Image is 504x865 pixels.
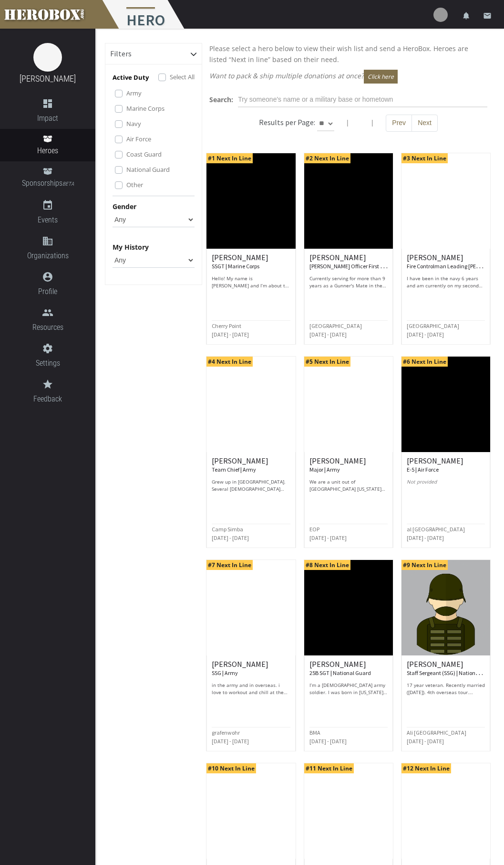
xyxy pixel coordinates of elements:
a: #2 Next In Line [PERSON_NAME] [PERSON_NAME] Officer First Class | Navy Currently serving for more... [304,153,393,345]
small: SSGT | Marine Corps [212,263,259,270]
p: We are a unit out of [GEOGRAPHIC_DATA] [US_STATE] deployed across CENTCOM. Thank you for your don... [309,478,388,493]
h6: [PERSON_NAME] [309,253,388,270]
span: #9 Next In Line [401,560,448,570]
span: #7 Next In Line [206,560,253,570]
small: [DATE] - [DATE] [212,534,249,541]
label: Gender [113,201,136,212]
label: Other [126,179,143,190]
span: #4 Next In Line [206,357,253,367]
p: 17 year veteran. Recently married ([DATE]). 4th overseas tour. Aviation Operations is my job. [407,682,485,696]
span: #3 Next In Line [401,153,448,163]
p: Hello! My name is [PERSON_NAME] and I’m about to ship off for yet another deployment. I’ve been i... [212,275,290,289]
span: #5 Next In Line [304,357,350,367]
h6: [PERSON_NAME] [212,253,290,270]
small: [DATE] - [DATE] [309,331,347,338]
label: My History [113,242,149,253]
p: Currently serving for more than 9 years as a Gunner's Mate in the [DEMOGRAPHIC_DATA] Navy and on ... [309,275,388,289]
a: #8 Next In Line [PERSON_NAME] 25B SGT | National Guard I’m a [DEMOGRAPHIC_DATA] army soldier. I w... [304,559,393,751]
small: [GEOGRAPHIC_DATA] [407,322,459,329]
span: | [346,118,350,127]
a: #4 Next In Line [PERSON_NAME] Team Chief | Army Grew up in [GEOGRAPHIC_DATA]. Several [DEMOGRAPHI... [206,356,296,548]
small: [PERSON_NAME] Officer First Class | Navy [309,261,409,270]
small: grafenwohr [212,729,240,736]
input: Try someone's name or a military base or hometown [238,92,487,107]
h6: [PERSON_NAME] [212,457,290,474]
p: Please select a hero below to view their wish list and send a HeroBox. Heroes are listed “Next in... [209,43,487,65]
small: E-5 | Air Force [407,466,439,473]
small: [GEOGRAPHIC_DATA] [309,322,362,329]
label: Marine Corps [126,103,165,114]
span: | [370,118,374,127]
small: [DATE] - [DATE] [407,331,444,338]
label: Air Force [126,134,151,144]
h6: [PERSON_NAME] [407,457,485,474]
small: [DATE] - [DATE] [309,738,347,745]
span: #11 Next In Line [304,763,354,773]
small: [DATE] - [DATE] [212,738,249,745]
small: [DATE] - [DATE] [407,534,444,541]
small: Cherry Point [212,322,241,329]
label: Select All [170,72,195,82]
p: Grew up in [GEOGRAPHIC_DATA]. Several [DEMOGRAPHIC_DATA] from my father’s side were in the Army w... [212,478,290,493]
small: al [GEOGRAPHIC_DATA] [407,526,465,533]
label: Search: [209,94,233,105]
p: Not provided [407,478,485,493]
small: EOP [309,526,319,533]
p: Want to pack & ship multiple donations at once? [209,70,487,84]
small: 25B SGT | National Guard [309,669,371,676]
small: SSG | Army [212,669,238,676]
span: #1 Next In Line [206,153,253,163]
small: Staff Sergeant (SSG) | National Guard [407,667,497,677]
h6: [PERSON_NAME] [309,660,388,677]
small: BETA [62,181,74,187]
small: BMA [309,729,320,736]
button: Next [411,115,438,132]
span: #8 Next In Line [304,560,350,570]
span: #10 Next In Line [206,763,256,773]
button: Click here [364,70,398,84]
label: Navy [126,118,141,129]
span: #6 Next In Line [401,357,448,367]
a: #1 Next In Line [PERSON_NAME] SSGT | Marine Corps Hello! My name is [PERSON_NAME] and I’m about t... [206,153,296,345]
button: Prev [386,115,412,132]
a: #3 Next In Line [PERSON_NAME] Fire Controlman Leading [PERSON_NAME] Officer | Navy I have been in... [401,153,491,345]
label: National Guard [126,164,170,175]
p: I have been in the navy 6 years and am currently on my second deployment. [407,275,485,289]
small: Camp Simba [212,526,243,533]
small: Ali [GEOGRAPHIC_DATA] [407,729,466,736]
a: #7 Next In Line [PERSON_NAME] SSG | Army in the army and in overseas. i love to workout and chill... [206,559,296,751]
i: email [483,11,492,20]
p: in the army and in overseas. i love to workout and chill at the beach. [212,682,290,696]
h6: [PERSON_NAME] [212,660,290,677]
span: #2 Next In Line [304,153,350,163]
h6: [PERSON_NAME] [407,253,485,270]
span: #12 Next In Line [401,763,451,773]
p: I’m a [DEMOGRAPHIC_DATA] army soldier. I was born in [US_STATE], but mostly raised in [US_STATE].... [309,682,388,696]
a: #9 Next In Line [PERSON_NAME] Staff Sergeant (SSG) | National Guard 17 year veteran. Recently mar... [401,559,491,751]
label: Army [126,88,142,98]
label: Coast Guard [126,149,162,159]
a: [PERSON_NAME] [20,74,76,84]
a: #6 Next In Line [PERSON_NAME] E-5 | Air Force Not provided al [GEOGRAPHIC_DATA] [DATE] - [DATE] [401,356,491,548]
a: #5 Next In Line [PERSON_NAME] Major | Army We are a unit out of [GEOGRAPHIC_DATA] [US_STATE] depl... [304,356,393,548]
small: Team Chief | Army [212,466,256,473]
small: [DATE] - [DATE] [309,534,347,541]
p: Active Duty [113,72,149,83]
small: [DATE] - [DATE] [407,738,444,745]
img: user-image [433,8,448,22]
h6: Filters [110,50,132,58]
h6: [PERSON_NAME] [407,660,485,677]
h6: Results per Page: [259,117,315,127]
small: [DATE] - [DATE] [212,331,249,338]
h6: [PERSON_NAME] [309,457,388,474]
small: Major | Army [309,466,340,473]
i: notifications [462,11,471,20]
img: image [33,43,62,72]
